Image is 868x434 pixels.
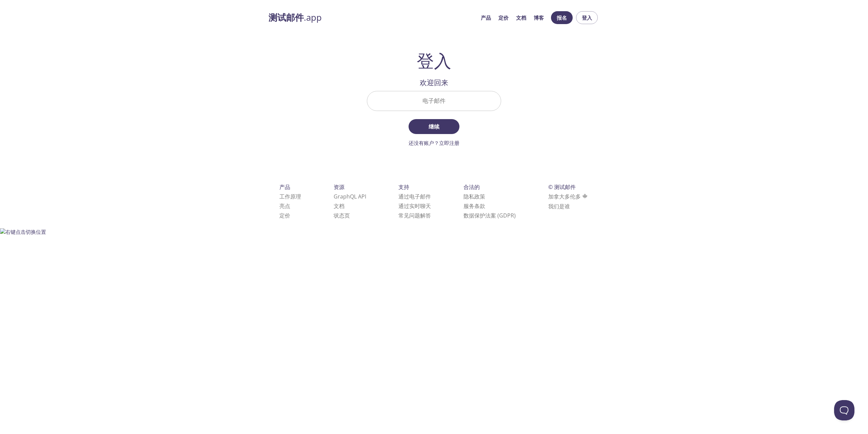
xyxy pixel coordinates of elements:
font: 博客 [534,14,544,21]
a: 工作原理 [279,193,301,200]
a: 数据保护法案 (GDPR) [463,212,516,219]
a: 隐私政策 [463,193,485,200]
font: 登入 [582,14,592,21]
font: 报名 [557,14,567,21]
a: 定价 [279,212,290,219]
a: 博客 [534,13,544,22]
font: © 测试邮件 [548,183,576,191]
font: 常见问题 [398,212,420,219]
font: 文档 [516,14,526,21]
font: 通过实时聊天 [398,202,431,210]
font: 支持 [398,183,409,191]
a: GraphQL API [334,193,366,200]
a: 文档 [516,13,526,22]
font: 合法的 [463,183,480,191]
font: 欢迎回来 [420,77,448,87]
a: 我们是谁 [548,203,570,210]
font: .app [304,12,322,23]
font: 产品 [481,14,491,21]
a: 状态页 [334,212,350,219]
a: 文档 [334,202,344,210]
a: 定价 [498,13,509,22]
button: 继续 [409,119,459,134]
font: 通过电子邮件 [398,193,431,200]
font: 解答 [420,212,431,219]
font: 产品 [279,183,290,191]
a: 产品 [481,13,491,22]
font: 定价 [498,14,509,21]
iframe: 求助童子军信标 - 开放 [834,400,854,420]
font: 继续 [429,123,439,130]
a: 还没有账户？立即注册 [409,139,459,146]
a: 亮点 [279,202,290,210]
font: 加拿大多伦多 [548,193,581,200]
a: 测试邮件.app [269,12,475,23]
button: 登入 [576,11,598,24]
font: 登入 [417,49,451,72]
font: 资源 [334,183,344,191]
a: 服务条款 [463,202,485,210]
button: 报名 [551,11,573,24]
font: 测试邮件 [269,12,304,23]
